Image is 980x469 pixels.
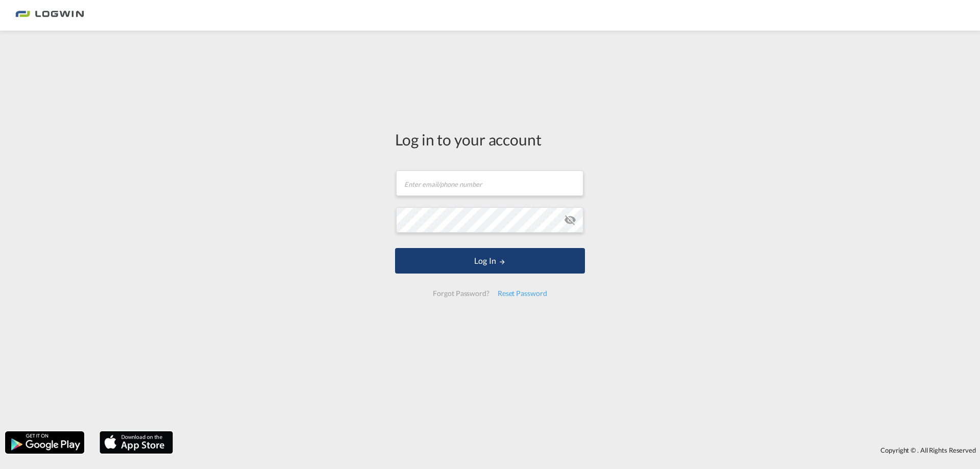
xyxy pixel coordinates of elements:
img: bc73a0e0d8c111efacd525e4c8ad7d32.png [15,4,84,27]
input: Enter email/phone number [396,170,583,196]
md-icon: icon-eye-off [564,214,576,226]
div: Log in to your account [395,129,585,150]
div: Copyright © . All Rights Reserved [178,441,980,459]
img: google.png [4,430,85,455]
div: Reset Password [494,284,551,303]
img: apple.png [99,430,174,455]
div: Forgot Password? [429,284,493,303]
button: LOGIN [395,248,585,274]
